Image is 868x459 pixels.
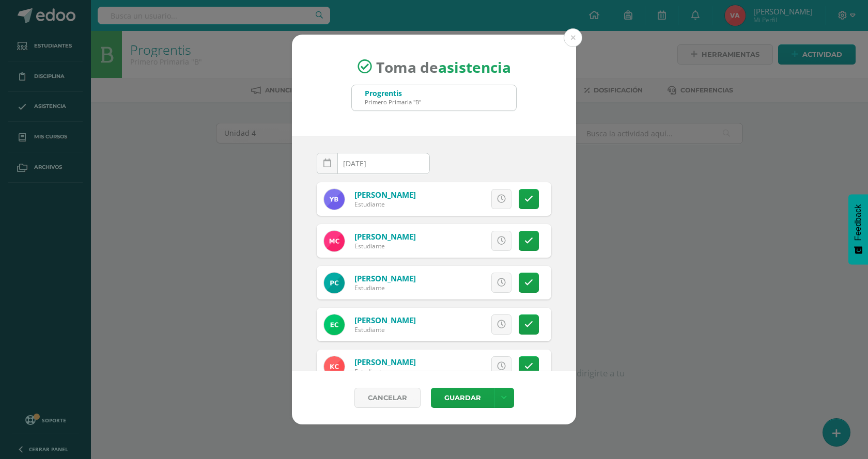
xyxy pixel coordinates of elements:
[365,88,421,98] div: Progrentis
[354,388,421,408] a: Cancelar
[442,357,471,376] span: Excusa
[442,231,471,250] span: Excusa
[442,315,471,334] span: Excusa
[324,356,345,377] img: 9814a4f993288d984c83dad0ddeac5dd.png
[431,388,494,408] button: Guardar
[854,204,863,241] span: Feedback
[354,315,416,325] a: [PERSON_NAME]
[352,85,516,110] input: Busca un grado o sección aquí...
[438,57,511,76] strong: asistencia
[442,189,471,209] span: Excusa
[848,194,868,264] button: Feedback - Mostrar encuesta
[442,273,471,292] span: Excusa
[354,189,416,200] a: [PERSON_NAME]
[324,231,345,251] img: eacc08178a5d5bc8f3d74d40c9b1ac77.png
[324,314,345,335] img: 448687595713a5cafd61db611e1ac391.png
[354,283,416,292] div: Estudiante
[365,98,421,106] div: Primero Primaria "B"
[324,273,345,293] img: 1422cdaacb293010638784daec5bdd82.png
[354,357,416,367] a: [PERSON_NAME]
[324,189,345,210] img: 61b3b7c116e43a70064c25cb967ce16d.png
[354,273,416,283] a: [PERSON_NAME]
[354,367,416,376] div: Estudiante
[376,57,511,76] span: Toma de
[317,153,429,173] input: Fecha de Inasistencia
[354,325,416,334] div: Estudiante
[354,231,416,242] a: [PERSON_NAME]
[354,242,416,250] div: Estudiante
[354,200,416,209] div: Estudiante
[564,28,582,47] button: Close (Esc)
